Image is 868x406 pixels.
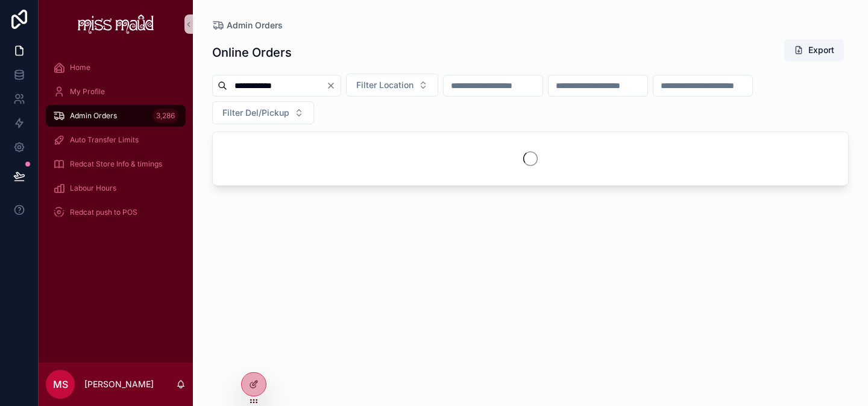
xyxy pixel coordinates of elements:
span: Labour Hours [70,183,116,193]
h1: Online Orders [212,44,292,61]
p: [PERSON_NAME] [84,378,154,390]
a: Home [46,57,186,78]
div: 3,286 [153,109,178,123]
span: Redcat Store Info & timings [70,159,162,169]
a: Admin Orders [212,19,283,31]
a: Redcat Store Info & timings [46,153,186,175]
div: scrollable content [39,48,193,239]
span: Admin Orders [227,19,283,31]
a: Redcat push to POS [46,201,186,223]
span: Auto Transfer Limits [70,135,139,145]
button: Select Button [212,101,314,124]
button: Select Button [346,74,438,97]
img: App logo [78,14,154,34]
span: My Profile [70,87,105,97]
button: Clear [326,81,341,90]
span: Admin Orders [70,111,117,121]
button: Export [784,39,844,61]
a: Labour Hours [46,177,186,199]
span: Filter Del/Pickup [222,107,289,119]
span: MS [53,377,68,392]
span: Filter Location [356,79,414,91]
span: Redcat push to POS [70,208,137,217]
a: Auto Transfer Limits [46,129,186,151]
a: My Profile [46,81,186,103]
a: Admin Orders3,286 [46,105,186,127]
span: Home [70,63,90,72]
